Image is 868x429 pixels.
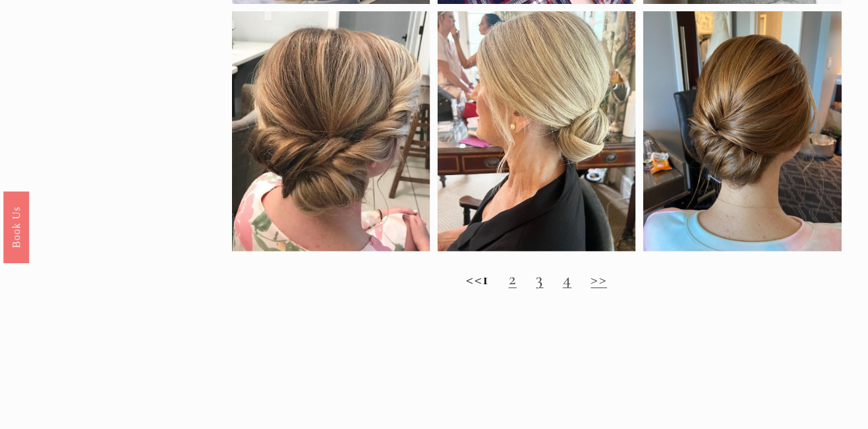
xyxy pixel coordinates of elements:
[482,268,489,290] strong: 1
[591,268,608,290] a: >>
[536,268,544,290] a: 3
[232,269,842,290] h2: <<
[3,191,29,263] a: Book Us
[563,268,571,290] a: 4
[509,268,517,290] a: 2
